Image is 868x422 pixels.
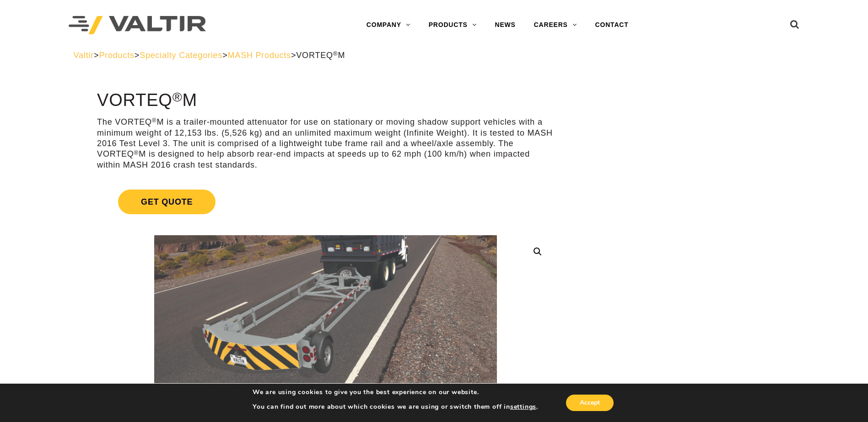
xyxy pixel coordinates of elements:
[333,50,338,57] sup: ®
[74,51,94,60] a: Valtir
[486,16,525,34] a: NEWS
[228,51,291,60] a: MASH Products
[134,149,139,156] sup: ®
[566,395,614,411] button: Accept
[296,51,345,60] span: VORTEQ M
[99,51,134,60] a: Products
[118,190,216,214] span: Get Quote
[97,91,554,110] h1: VORTEQ M
[69,16,206,35] img: Valtir
[420,16,486,34] a: PRODUCTS
[97,179,554,225] a: Get Quote
[586,16,638,34] a: CONTACT
[152,117,157,124] sup: ®
[510,403,536,411] button: settings
[357,16,420,34] a: COMPANY
[97,117,554,170] p: The VORTEQ M is a trailer-mounted attenuator for use on stationary or moving shadow support vehic...
[253,388,538,396] p: We are using cookies to give you the best experience on our website.
[140,51,222,60] a: Specialty Categories
[253,403,538,411] p: You can find out more about which cookies we are using or switch them off in .
[525,16,586,34] a: CAREERS
[173,90,183,104] sup: ®
[74,50,795,61] div: > > > >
